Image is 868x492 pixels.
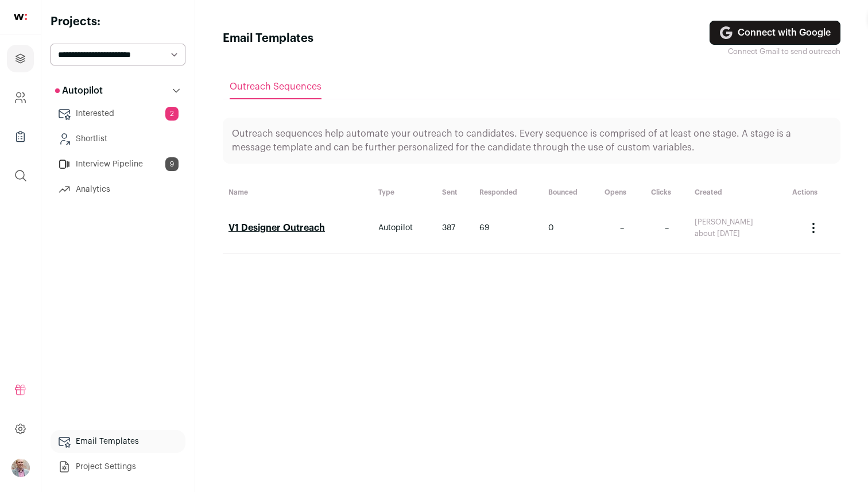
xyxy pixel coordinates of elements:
div: – [604,222,640,234]
a: Email Templates [51,430,185,453]
td: 69 [474,203,542,254]
a: Project Settings [51,455,185,478]
a: Connect with Google [710,21,840,45]
th: Opens [599,182,645,203]
th: Actions [786,182,840,203]
a: Shortlist [51,127,185,150]
a: Interested2 [51,102,185,125]
td: 0 [542,203,599,254]
div: about [DATE] [695,229,780,238]
button: Open dropdown [11,459,30,477]
th: Created [689,182,786,203]
div: – [651,222,683,234]
img: 190284-medium_jpg [11,459,30,477]
p: Autopilot [55,84,103,98]
button: Actions [800,214,827,242]
td: 387 [436,203,474,254]
a: Analytics [51,178,185,201]
th: Type [373,182,436,203]
th: Name [223,182,373,203]
div: Outreach sequences help automate your outreach to candidates. Every sequence is comprised of at l... [223,118,840,164]
a: V1 Designer Outreach [228,223,325,233]
span: 9 [165,157,179,171]
a: Projects [7,45,34,72]
a: Company Lists [7,123,34,150]
th: Clicks [645,182,689,203]
h2: Projects: [51,14,185,30]
th: Bounced [542,182,599,203]
a: Company and ATS Settings [7,84,34,111]
td: Autopilot [373,203,436,254]
button: Autopilot [51,79,185,102]
th: Sent [436,182,474,203]
div: [PERSON_NAME] [695,218,780,227]
h1: Email Templates [223,30,313,47]
span: Outreach Sequences [230,82,321,91]
th: Responded [474,182,542,203]
div: Connect Gmail to send outreach [710,47,840,56]
span: 2 [165,107,179,121]
img: wellfound-shorthand-0d5821cbd27db2630d0214b213865d53afaa358527fdda9d0ea32b1df1b89c2c.svg [14,14,27,20]
a: Interview Pipeline9 [51,153,185,176]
